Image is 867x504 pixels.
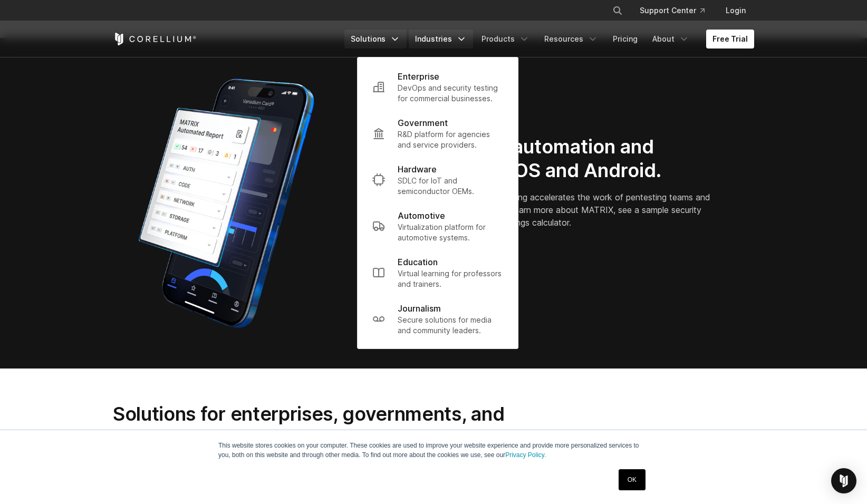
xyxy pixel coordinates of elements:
a: Education Virtual learning for professors and trainers. [364,249,512,296]
a: Hardware SDLC for IoT and semiconductor OEMs. [364,157,512,203]
button: Search [608,1,627,20]
a: Government R&D platform for agencies and service providers. [364,110,512,157]
div: Open Intercom Messenger [831,468,856,493]
p: Enterprise [398,70,439,83]
p: Virtualization platform for automotive systems. [398,222,503,243]
a: Automotive Virtualization platform for automotive systems. [364,203,512,249]
p: Secure solutions for media and community leaders. [398,315,503,336]
p: R&D platform for agencies and service providers. [398,129,503,150]
p: Journalism [398,302,441,315]
p: Automotive [398,209,445,222]
div: Navigation Menu [600,1,754,20]
a: Products [475,30,536,49]
p: SDLC for IoT and semiconductor OEMs. [398,176,503,197]
p: This website stores cookies on your computer. These cookies are used to improve your website expe... [218,441,649,460]
a: Corellium Home [113,33,197,45]
p: Government [398,117,448,129]
div: Navigation Menu [344,30,754,49]
p: Virtual learning for professors and trainers. [398,268,503,289]
a: About [646,30,696,49]
a: Pricing [606,30,644,49]
a: Login [717,1,754,20]
a: Privacy Policy. [505,451,546,459]
h2: Solutions for enterprises, governments, and experts around the world. [113,402,533,449]
a: Free Trial [706,30,754,49]
p: MATRIX automated security testing accelerates the work of pentesting teams and facilitates AppSec... [389,191,714,229]
a: OK [619,469,646,490]
p: Hardware [398,163,437,176]
a: Solutions [344,30,407,49]
a: Resources [538,30,604,49]
p: DevOps and security testing for commercial businesses. [398,83,503,104]
a: Industries [409,30,473,49]
p: Education [398,256,438,268]
a: Enterprise DevOps and security testing for commercial businesses. [364,64,512,110]
h2: New MATRIX automation and reporting for iOS and Android. [389,135,714,182]
img: Corellium_MATRIX_Hero_1_1x [113,72,340,335]
a: Journalism Secure solutions for media and community leaders. [364,296,512,342]
a: Support Center [631,1,713,20]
